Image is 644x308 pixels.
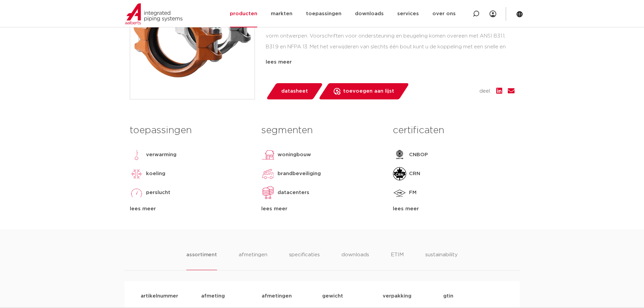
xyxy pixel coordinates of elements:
[141,292,201,300] p: artikelnummer
[130,205,251,213] div: lees meer
[261,186,275,199] img: datacenters
[443,292,504,300] p: gtin
[383,292,443,300] p: verpakking
[266,58,515,66] div: lees meer
[393,124,514,137] h3: certificaten
[201,292,262,300] p: afmeting
[146,151,176,159] p: verwarming
[393,148,406,162] img: CNBOP
[262,292,322,300] p: afmetingen
[186,251,217,270] li: assortiment
[130,124,251,137] h3: toepassingen
[341,251,369,270] li: downloads
[130,186,143,199] img: perslucht
[130,148,143,162] img: verwarming
[239,251,267,270] li: afmetingen
[393,167,406,181] img: CRN
[146,189,170,197] p: perslucht
[261,167,275,181] img: brandbeveiliging
[278,189,309,197] p: datacenters
[409,151,428,159] p: CNBOP
[425,251,458,270] li: sustainability
[130,167,143,181] img: koeling
[409,189,416,197] p: FM
[289,251,320,270] li: specificaties
[261,124,383,137] h3: segmenten
[266,83,323,99] a: datasheet
[261,205,383,213] div: lees meer
[261,148,275,162] img: woningbouw
[479,87,491,95] span: deel:
[343,86,394,97] span: toevoegen aan lijst
[391,251,404,270] li: ETIM
[146,170,165,178] p: koeling
[281,86,308,97] span: datasheet
[393,186,406,199] img: FM
[278,170,321,178] p: brandbeveiliging
[278,151,311,159] p: woningbouw
[322,292,383,300] p: gewicht
[409,170,420,178] p: CRN
[393,205,514,213] div: lees meer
